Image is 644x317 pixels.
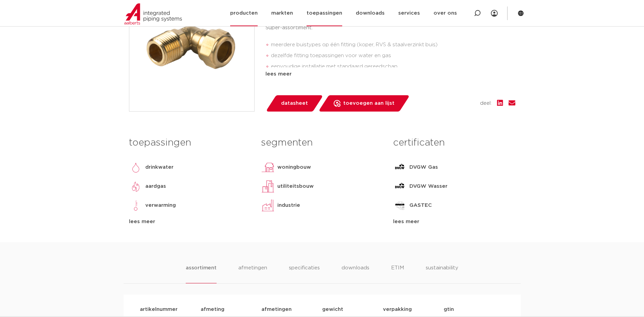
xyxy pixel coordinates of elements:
li: meerdere buistypes op één fitting (koper, RVS & staalverzinkt buis) [271,39,515,50]
p: utiliteitsbouw [277,182,314,190]
div: lees meer [129,218,251,226]
span: toevoegen aan lijst [343,98,394,109]
img: utiliteitsbouw [261,180,275,193]
p: industrie [277,201,300,210]
p: DVGW Wasser [409,182,447,190]
h3: toepassingen [129,136,251,150]
img: verwarming [129,199,143,212]
p: afmeting [201,305,261,314]
p: gtin [444,305,504,314]
li: assortiment [186,264,217,283]
p: artikelnummer [140,305,201,314]
li: ETIM [391,264,404,283]
p: aardgas [145,182,166,190]
li: downloads [342,264,369,283]
p: verpakking [383,305,444,314]
div: lees meer [393,218,515,226]
h3: certificaten [393,136,515,150]
img: woningbouw [261,161,275,174]
span: datasheet [281,98,308,109]
img: DVGW Wasser [393,180,407,193]
p: DVGW Gas [409,163,438,171]
li: sustainability [426,264,458,283]
p: gewicht [322,305,383,314]
span: deel: [480,99,492,107]
img: GASTEC [393,199,407,212]
a: datasheet [265,95,323,112]
img: DVGW Gas [393,161,407,174]
p: drinkwater [145,163,173,171]
img: drinkwater [129,161,143,174]
p: afmetingen [261,305,322,314]
img: aardgas [129,180,143,193]
p: verwarming [145,201,176,210]
div: lees meer [265,70,515,78]
p: woningbouw [277,163,311,171]
img: industrie [261,199,275,212]
li: afmetingen [238,264,267,283]
h3: segmenten [261,136,383,150]
p: GASTEC [409,201,432,210]
li: eenvoudige installatie met standaard gereedschap [271,61,515,72]
li: specificaties [289,264,320,283]
li: dezelfde fitting toepassingen voor water en gas [271,50,515,61]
